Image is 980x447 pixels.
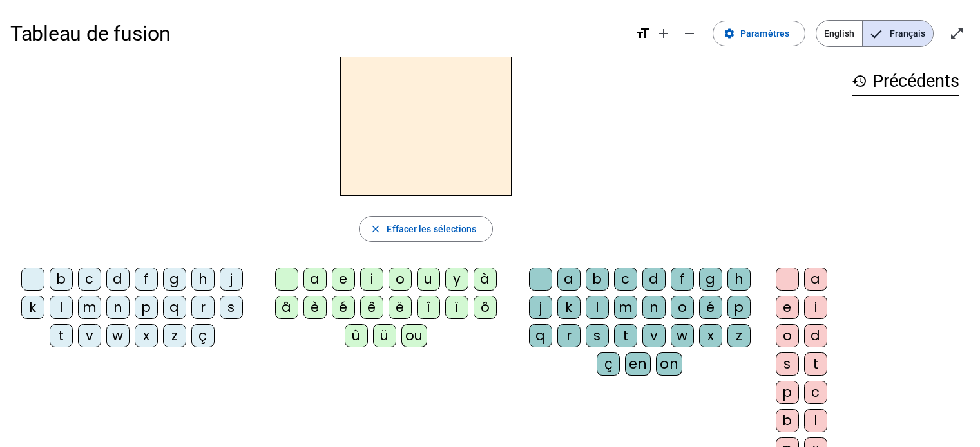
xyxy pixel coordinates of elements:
[303,296,327,319] div: è
[332,296,355,319] div: é
[21,296,44,319] div: k
[78,296,101,319] div: m
[389,296,412,319] div: ë
[275,296,298,319] div: â
[163,296,186,319] div: q
[671,296,694,319] div: o
[804,352,827,376] div: t
[804,268,827,291] div: a
[863,21,933,46] span: Français
[816,20,934,47] mat-button-toggle-group: Language selection
[614,296,637,319] div: m
[740,26,789,41] span: Paramètres
[597,352,620,376] div: ç
[727,268,751,291] div: h
[727,324,751,347] div: z
[303,268,327,291] div: a
[360,296,383,319] div: ê
[944,21,970,46] button: Entrer en plein écran
[682,26,697,41] mat-icon: remove
[529,324,552,347] div: q
[651,21,677,46] button: Augmenter la taille de la police
[699,268,722,291] div: g
[163,268,186,291] div: g
[776,352,799,376] div: s
[191,296,215,319] div: r
[656,352,682,376] div: on
[949,26,965,41] mat-icon: open_in_full
[699,296,722,319] div: é
[656,26,671,41] mat-icon: add
[804,409,827,432] div: l
[699,324,722,347] div: x
[804,296,827,319] div: i
[776,324,799,347] div: o
[191,324,215,347] div: ç
[586,324,609,347] div: s
[557,296,581,319] div: k
[713,21,805,46] button: Paramètres
[776,296,799,319] div: e
[642,296,666,319] div: n
[852,67,959,96] h3: Précédents
[671,324,694,347] div: w
[50,268,73,291] div: b
[804,381,827,404] div: c
[370,223,381,235] mat-icon: close
[106,324,130,347] div: w
[557,324,581,347] div: r
[220,268,243,291] div: j
[360,268,383,291] div: i
[401,324,427,347] div: ou
[78,324,101,347] div: v
[724,28,735,39] mat-icon: settings
[642,324,666,347] div: v
[417,296,440,319] div: î
[10,13,625,54] h1: Tableau de fusion
[776,409,799,432] div: b
[816,21,862,46] span: English
[445,268,468,291] div: y
[586,296,609,319] div: l
[852,73,867,89] mat-icon: history
[586,268,609,291] div: b
[106,296,130,319] div: n
[135,268,158,291] div: f
[359,216,492,242] button: Effacer les sélections
[614,324,637,347] div: t
[50,296,73,319] div: l
[727,296,751,319] div: p
[135,296,158,319] div: p
[642,268,666,291] div: d
[614,268,637,291] div: c
[220,296,243,319] div: s
[474,268,497,291] div: à
[671,268,694,291] div: f
[417,268,440,291] div: u
[191,268,215,291] div: h
[557,268,581,291] div: a
[677,21,702,46] button: Diminuer la taille de la police
[332,268,355,291] div: e
[106,268,130,291] div: d
[529,296,552,319] div: j
[474,296,497,319] div: ô
[163,324,186,347] div: z
[445,296,468,319] div: ï
[50,324,73,347] div: t
[373,324,396,347] div: ü
[387,221,476,237] span: Effacer les sélections
[345,324,368,347] div: û
[78,268,101,291] div: c
[135,324,158,347] div: x
[804,324,827,347] div: d
[625,352,651,376] div: en
[389,268,412,291] div: o
[635,26,651,41] mat-icon: format_size
[776,381,799,404] div: p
